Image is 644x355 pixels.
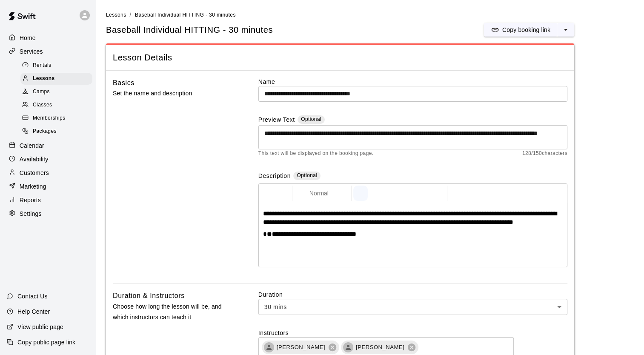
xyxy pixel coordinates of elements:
h6: Duration & Instructors [113,290,185,301]
p: Availability [20,155,49,163]
p: Reports [20,196,41,204]
div: Camps [20,86,92,98]
a: Marketing [7,180,89,193]
label: Instructors [258,329,567,337]
span: Lessons [33,74,55,83]
a: Calendar [7,139,89,152]
span: 128 / 150 characters [522,149,567,158]
h5: Baseball Individual HITTING - 30 minutes [106,24,273,36]
p: Set the name and description [113,88,231,99]
span: Normal [309,189,339,198]
span: Lesson Details [113,52,567,63]
span: Optional [301,116,321,122]
button: Formatting Options [294,186,349,201]
p: Contact Us [17,292,48,301]
p: Calendar [20,141,44,150]
label: Name [258,77,567,86]
a: Lessons [106,11,126,18]
button: Redo [276,186,290,201]
button: Format Italics [369,186,383,201]
p: Choose how long the lesson will be, and which instructors can teach it [113,301,231,323]
button: Left Align [449,186,464,201]
div: Memberships [20,112,92,124]
div: split button [484,23,574,37]
div: [PERSON_NAME] [341,341,418,354]
p: Customers [20,169,49,177]
a: Camps [20,86,96,99]
label: Duration [258,290,567,299]
button: Format Strikethrough [399,186,414,201]
p: Home [20,34,36,42]
button: Insert Code [415,186,429,201]
p: Help Center [17,307,50,316]
div: Cory Harris [264,342,274,352]
div: Classes [20,99,92,111]
a: Settings [7,207,89,220]
button: Format Underline [384,186,398,201]
li: / [130,10,132,19]
span: This text will be displayed on the booking page. [258,149,374,158]
label: Preview Text [258,115,295,125]
div: Rentals [20,60,92,72]
span: Optional [297,172,317,178]
div: Bradlee Fuhrhop [343,342,353,352]
a: Services [7,45,89,58]
p: Services [20,47,43,56]
div: Packages [20,126,92,137]
div: Lessons [20,73,92,85]
span: [PERSON_NAME] [351,343,409,352]
a: Classes [20,99,96,112]
button: Justify Align [495,186,509,201]
p: View public page [17,323,63,331]
a: Rentals [20,59,96,72]
a: Availability [7,153,89,166]
h6: Basics [113,77,135,89]
span: Camps [33,88,50,96]
span: Classes [33,101,52,109]
span: [PERSON_NAME] [272,343,330,352]
p: Copy booking link [502,26,550,34]
button: Format Bold [353,186,368,201]
a: Home [7,31,89,44]
button: Insert Link [430,186,444,201]
label: Description [258,172,291,181]
p: Copy public page link [17,338,75,346]
p: Marketing [20,182,46,191]
a: Memberships [20,112,96,125]
span: Packages [33,127,57,136]
span: Baseball Individual HITTING - 30 minutes [135,12,236,18]
button: Center Align [464,186,479,201]
div: 30 mins [258,299,567,315]
nav: breadcrumb [106,10,634,20]
p: Settings [20,209,42,218]
span: Rentals [33,61,52,70]
a: Lessons [20,72,96,85]
a: Packages [20,125,96,138]
span: Memberships [33,114,65,123]
button: select merge strategy [557,23,574,37]
button: Copy booking link [484,23,557,37]
span: Lessons [106,12,126,18]
button: Undo [260,186,275,201]
div: [PERSON_NAME] [262,341,339,354]
button: Right Align [480,186,494,201]
a: Customers [7,166,89,179]
a: Reports [7,194,89,206]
